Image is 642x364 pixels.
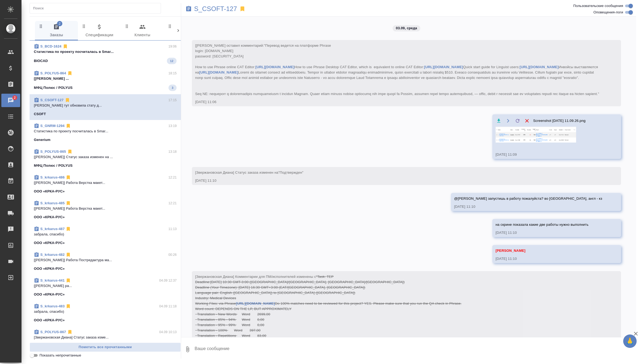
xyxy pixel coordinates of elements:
a: [URL][DOMAIN_NAME] [199,70,238,74]
p: 17:15 [168,97,177,103]
span: 2 [57,21,62,26]
svg: Отписаться [67,149,73,154]
span: "Подтвержден" [278,170,303,174]
svg: Отписаться [66,226,71,232]
span: Клиенты [124,24,161,38]
p: [[PERSON_NAME]] Работа Верстка макет... [34,206,177,211]
a: S_krkarus-485 [40,201,64,205]
p: забрала, спасибо) [34,232,177,237]
div: S_CSOFT-12717:15[PERSON_NAME] тут обновила стату д...CSOFT [30,94,181,120]
span: @[PERSON_NAME] запустишь в работу пожалуйста? во [GEOGRAPHIC_DATA], англ - кз [454,196,602,201]
div: S_BCD-162419:06Cтатистика по проекту посчиталась в Smar...BIOCAD12 [30,41,181,67]
svg: Зажми и перетащи, чтобы поменять порядок вкладок [38,24,44,29]
div: S_krkarus-48711:13забрала, спасибо)ООО «КРКА-РУС» [30,223,181,249]
button: Удалить файл [524,117,530,124]
span: [Звержановская Диана] Статус заказа изменен на [195,170,303,174]
span: Показать непрочитанные [40,353,81,358]
button: Пометить все прочитанными [30,343,181,352]
div: S_POLYUS-86513:18[[PERSON_NAME]] Статус заказа изменен на ...МФЦ Полюс / POLYUS [30,146,181,172]
span: Оповещения-логи [593,10,623,15]
svg: Зажми и перетащи, чтобы поменять порядок вкладок [124,24,130,29]
a: S_BCD-1624 [40,44,62,48]
a: S_krkarus-483 [40,304,64,308]
a: [URL][DOMAIN_NAME] [236,301,275,305]
p: [[PERSON_NAME]] Статус заказа изменен на ... [34,154,177,160]
div: S_POLYUS-86704.09 10:13[Звержановская Диана] Статус заказа изме...МФЦ Полюс / POLYUS [30,326,181,352]
div: S_POLYUS-86418:15[[PERSON_NAME] ...МФЦ Полюс / POLYUS3 [30,67,181,94]
div: S_krkarus-48200:26[[PERSON_NAME]] Работа Постредактура ма...ООО «КРКА-РУС» [30,249,181,275]
div: [DATE] 11:09 [496,152,602,157]
label: Обновить файл [514,117,521,124]
button: 🙏 [623,334,637,348]
p: 00:26 [168,252,177,257]
p: 04.09 12:37 [159,278,177,283]
a: [URL][DOMAIN_NAME] [519,65,558,69]
svg: Зажми и перетащи, чтобы поменять порядок вкладок [167,24,173,29]
span: Входящие [167,24,204,38]
a: S_POLYUS-864 [40,71,66,75]
span: [[PERSON_NAME] оставил комментарий: [195,43,599,96]
div: [DATE] 11:10 [195,178,602,183]
p: МФЦ Полюс / POLYUS [34,163,73,168]
div: S_krkarus-48304.09 11:18забрала, спасибо)ООО «КРКА-РУС» [30,300,181,326]
p: забрала, спасибо) [34,309,177,314]
svg: Зажми и перетащи, чтобы поменять порядок вкладок [81,24,87,29]
p: 19:06 [168,44,177,49]
div: S_GNRM-129413:19Cтатистика по проекту посчиталась в Smar...Generium [30,120,181,146]
p: [[PERSON_NAME]] Работа Верстка макет... [34,180,177,185]
a: 2 [1,94,20,107]
svg: Отписаться [66,278,71,283]
button: Скачать [496,117,502,124]
p: [PERSON_NAME] тут обновила стату д... [34,103,177,108]
p: [[PERSON_NAME]] Работа Постредактура ма... [34,257,177,263]
svg: Отписаться [67,71,73,76]
p: МФЦ Полюс / POLYUS [34,85,73,90]
input: Поиск [33,5,161,12]
p: 18:15 [168,71,177,76]
a: S_GNRM-1294 [40,124,64,128]
div: [DATE] 11:10 [496,230,602,235]
span: Заказы [38,24,75,38]
a: S_krkarus-482 [40,253,64,257]
svg: Отписаться [66,201,71,206]
span: [PERSON_NAME] [496,249,525,253]
p: ООО «КРКА-РУС» [34,214,65,220]
span: на скрине показала какие две работы нужно выполнить [496,223,589,227]
span: 2 [10,95,19,100]
p: 13:19 [168,123,177,129]
div: S_krkarus-44104.09 12:37[[PERSON_NAME] ра...ООО «КРКА-РУС» [30,275,181,300]
p: ООО «КРКА-РУС» [34,189,65,194]
a: S_krkarus-487 [40,227,64,231]
a: S_krkarus-441 [40,278,64,282]
p: BIOCAD [34,58,48,64]
p: 04.09 10:13 [159,329,177,335]
a: [URL][DOMAIN_NAME] [424,65,463,69]
p: ООО «КРКА-РУС» [34,292,65,297]
p: Generium [34,137,51,143]
p: [[PERSON_NAME] ра... [34,283,177,289]
p: Cтатистика по проекту посчиталась в Smar... [34,129,177,134]
button: Открыть на драйве [505,117,512,124]
p: 13:18 [168,149,177,154]
div: [DATE] 11:10 [454,204,602,209]
p: [[PERSON_NAME] ... [34,76,177,81]
span: Пометить все прочитанными [33,344,178,350]
a: S_POLYUS-865 [40,150,66,154]
img: Screenshot 2025-09-03 at 11.09.26.png [496,127,576,143]
div: [DATE] 11:10 [496,256,602,261]
svg: Отписаться [66,175,71,180]
span: "Task: TEP Deadline:[DATE] 10:30 GMT-3:00 ([GEOGRAPHIC_DATA]/[GEOGRAPHIC_DATA], [GEOGRAPHIC_DATA]... [195,275,461,348]
svg: Отписаться [67,329,73,335]
a: S_CSOFT-127 [40,98,64,102]
svg: Отписаться [66,123,71,129]
a: S_POLYUS-867 [40,330,66,334]
span: Пользовательские сообщения [573,3,623,9]
a: S_CSOFT-127 [194,6,237,12]
a: S_krkarus-486 [40,175,64,179]
span: 🙏 [625,336,634,347]
p: ООО «КРКА-РУС» [34,318,65,323]
svg: Отписаться [63,44,68,49]
p: [Звержановская Диана] Статус заказа изме... [34,335,177,340]
p: 04.09 11:18 [159,304,177,309]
